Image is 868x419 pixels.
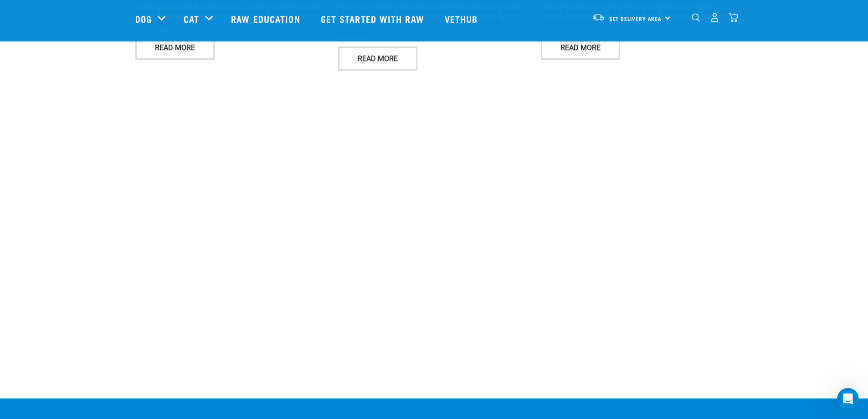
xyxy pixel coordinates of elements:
[222,0,311,37] a: Raw Education
[541,36,620,59] a: Read More
[135,36,215,59] a: Read More
[184,12,199,26] a: Cat
[609,17,662,20] span: Set Delivery Area
[312,0,436,37] a: Get started with Raw
[837,388,859,410] iframe: Intercom live chat
[436,0,489,37] a: Vethub
[592,13,605,21] img: van-moving.png
[692,13,700,22] img: home-icon-1@2x.png
[710,13,719,22] img: user.png
[729,13,738,22] img: home-icon@2x.png
[338,47,417,70] a: Read More
[135,12,152,26] a: Dog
